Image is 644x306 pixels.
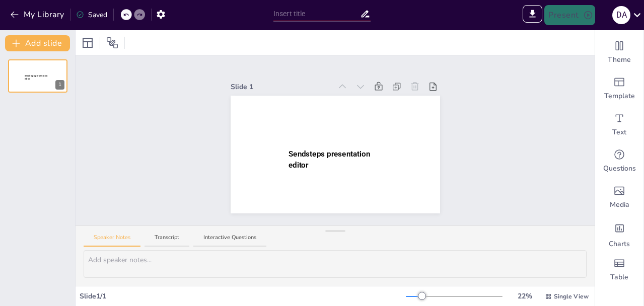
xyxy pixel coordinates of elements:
[595,179,643,215] div: Add images, graphics, shapes or video
[80,291,406,301] div: Slide 1 / 1
[106,37,118,49] span: Position
[544,5,595,25] button: Present
[610,200,629,210] span: Media
[604,91,635,101] span: Template
[554,292,589,301] span: Single View
[595,70,643,107] div: Add ready made slides
[231,82,331,92] div: Slide 1
[595,252,643,288] div: Add a table
[513,291,537,301] div: 22 %
[273,7,360,21] input: Insert title
[595,143,643,179] div: Get real-time input from your audience
[523,5,542,25] span: Export to PowerPoint
[76,10,107,20] div: Saved
[608,55,631,65] span: Theme
[25,74,48,80] span: Sendsteps presentation editor
[84,234,140,247] button: Speaker Notes
[145,234,189,247] button: Transcript
[8,7,68,23] button: My Library
[595,34,643,70] div: Change the overall theme
[595,107,643,143] div: Add text boxes
[8,59,67,93] div: 1
[193,234,266,247] button: Interactive Questions
[612,127,626,137] span: Text
[5,35,70,51] button: Add slide
[288,149,370,169] span: Sendsteps presentation editor
[609,239,630,249] span: Charts
[55,80,64,90] div: 1
[595,215,643,252] div: Add charts and graphs
[610,272,628,282] span: Table
[80,35,96,51] div: Layout
[603,164,636,174] span: Questions
[612,6,630,24] div: D A
[612,5,630,25] button: D A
